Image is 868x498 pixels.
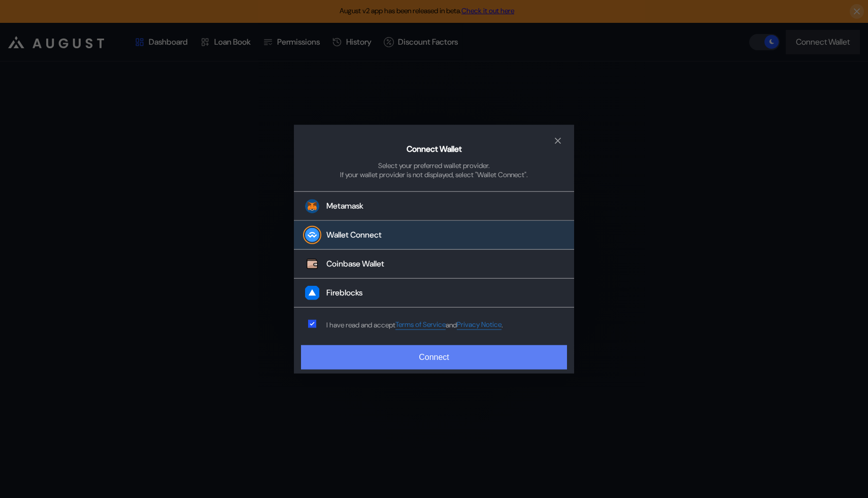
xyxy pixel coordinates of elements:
div: Select your preferred wallet provider. [378,161,490,170]
button: Coinbase WalletCoinbase Wallet [294,250,574,279]
div: Wallet Connect [326,230,382,241]
img: Coinbase Wallet [305,257,319,271]
button: Metamask [294,191,574,221]
div: Fireblocks [326,288,362,298]
img: Fireblocks [305,286,319,300]
span: and [446,320,457,329]
h2: Connect Wallet [407,144,462,154]
div: Coinbase Wallet [326,259,384,270]
button: FireblocksFireblocks [294,279,574,308]
div: I have read and accept . [326,320,503,329]
button: Connect [301,345,567,370]
button: close modal [550,132,566,149]
a: Privacy Notice [457,320,502,329]
div: If your wallet provider is not displayed, select "Wallet Connect". [340,170,528,179]
div: Metamask [326,201,363,212]
button: Wallet Connect [294,221,574,250]
a: Terms of Service [395,320,446,329]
